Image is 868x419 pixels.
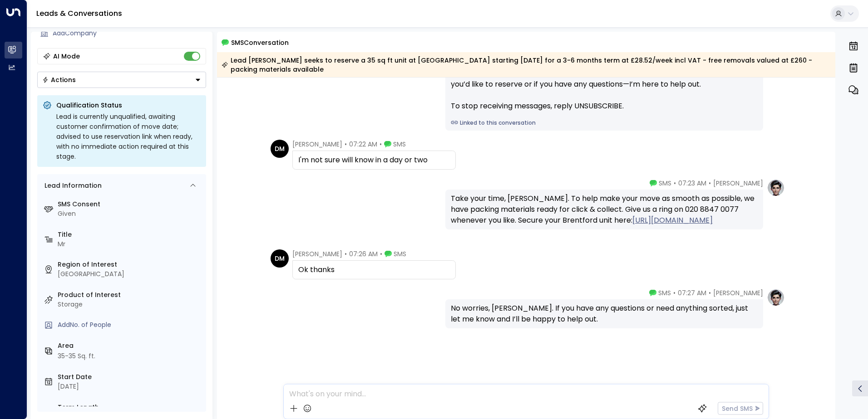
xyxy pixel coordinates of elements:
[345,249,347,258] span: •
[58,209,202,219] div: Given
[58,239,202,249] div: Mr
[713,288,763,297] span: [PERSON_NAME]
[36,8,122,19] a: Leads & Conversations
[451,57,758,112] div: Hi [PERSON_NAME], just checking in from [GEOGRAPHIC_DATA] regarding your Brentford 35 sq ft unit....
[298,155,450,166] div: I'm not sure will know in a day or two
[394,249,406,258] span: SMS
[451,119,758,127] a: Linked to this conversation
[58,300,202,309] div: Storage
[767,179,785,197] img: profile-logo.png
[222,56,830,74] div: Lead [PERSON_NAME] seeks to reserve a 35 sq ft unit at [GEOGRAPHIC_DATA] starting [DATE] for a 3-...
[709,288,711,297] span: •
[380,140,382,149] span: •
[58,320,202,330] div: AddNo. of People
[58,351,95,361] div: 35-35 Sq. ft.
[58,200,202,209] label: SMS Consent
[674,179,676,188] span: •
[678,288,706,297] span: 07:27 AM
[292,249,342,258] span: [PERSON_NAME]
[673,288,676,297] span: •
[292,140,342,149] span: [PERSON_NAME]
[37,72,206,88] div: Button group with a nested menu
[58,269,202,279] div: [GEOGRAPHIC_DATA]
[58,382,202,391] div: [DATE]
[56,101,201,110] p: Qualification Status
[632,215,713,226] a: [URL][DOMAIN_NAME]
[678,179,706,188] span: 07:23 AM
[298,264,450,275] div: Ok thanks
[58,260,202,269] label: Region of Interest
[271,249,289,268] div: DM
[58,341,202,351] label: Area
[231,37,289,48] span: SMS Conversation
[349,140,377,149] span: 07:22 AM
[659,179,671,188] span: SMS
[709,179,711,188] span: •
[53,52,80,61] div: AI Mode
[767,288,785,307] img: profile-logo.png
[451,193,758,226] div: Take your time, [PERSON_NAME]. To help make your move as smooth as possible, we have packing mate...
[37,72,206,88] button: Actions
[58,290,202,300] label: Product of Interest
[271,140,289,158] div: DM
[58,403,202,412] label: Term Length
[58,230,202,239] label: Title
[345,140,347,149] span: •
[349,249,378,258] span: 07:26 AM
[451,303,758,325] div: No worries, [PERSON_NAME]. If you have any questions or need anything sorted, just let me know an...
[56,112,201,161] div: Lead is currently unqualified, awaiting customer confirmation of move date; advised to use reserv...
[713,179,763,188] span: [PERSON_NAME]
[658,288,671,297] span: SMS
[41,181,102,190] div: Lead Information
[58,372,202,382] label: Start Date
[380,249,382,258] span: •
[393,140,406,149] span: SMS
[53,29,206,38] div: AddCompany
[42,76,76,84] div: Actions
